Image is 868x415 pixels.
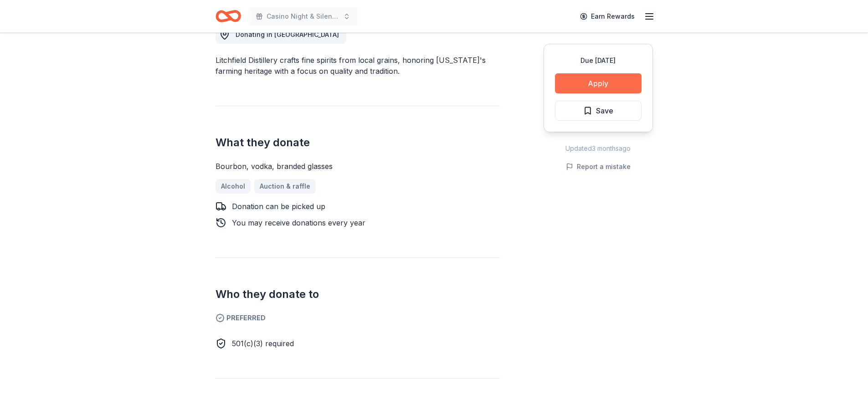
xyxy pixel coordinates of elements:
[232,201,325,212] div: Donation can be picked up
[596,105,613,117] span: Save
[216,135,500,150] h2: What they donate
[254,179,316,194] a: Auction & raffle
[555,101,642,121] button: Save
[555,55,642,66] div: Due [DATE]
[216,161,500,172] div: Bourbon, vodka, branded glasses
[566,161,631,172] button: Report a mistake
[216,5,241,27] a: Home
[216,287,500,302] h2: Who they donate to
[544,143,653,154] div: Updated 3 months ago
[232,217,365,228] div: You may receive donations every year
[232,339,294,348] span: 501(c)(3) required
[248,7,358,26] button: Casino Night & Silent Auction
[555,73,642,93] button: Apply
[216,55,500,77] div: Litchfield Distillery crafts fine spirits from local grains, honoring [US_STATE]'s farming herita...
[575,8,640,25] a: Earn Rewards
[216,313,500,323] span: Preferred
[236,31,339,38] span: Donating in [GEOGRAPHIC_DATA]
[216,179,251,194] a: Alcohol
[267,11,339,22] span: Casino Night & Silent Auction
